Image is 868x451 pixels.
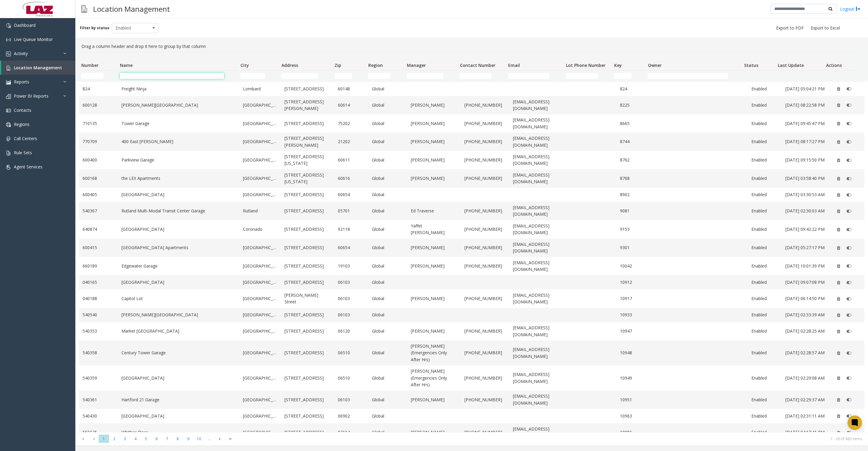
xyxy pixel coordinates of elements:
[620,396,647,403] a: 10951
[751,375,778,381] a: Enabled
[785,349,827,356] a: [DATE] 02:28:57 AM
[856,6,860,12] img: logout
[751,263,778,269] a: Enabled
[464,244,506,251] a: [PHONE_NUMBER]
[808,24,842,32] button: Export to Excel
[121,263,236,269] a: Edgewater Garage
[620,263,647,269] a: 10042
[83,191,114,198] a: 600405
[372,191,404,198] a: Global
[751,413,778,419] a: Enabled
[83,86,114,92] a: 824
[840,6,860,12] a: Logout
[411,120,457,127] a: [PERSON_NAME]
[372,175,404,182] a: Global
[785,244,827,251] a: [DATE] 05:27:17 PM
[620,349,647,356] a: 10948
[751,349,778,356] a: Enabled
[785,208,827,214] a: [DATE] 02:30:03 AM
[121,312,236,318] a: [PERSON_NAME][GEOGRAPHIC_DATA]
[243,157,277,163] a: [GEOGRAPHIC_DATA]
[243,413,277,419] a: [GEOGRAPHIC_DATA]
[513,393,564,406] a: [EMAIL_ADDRESS][DOMAIN_NAME]
[372,208,404,214] a: Global
[83,375,114,381] a: 540359
[620,312,647,318] a: 10933
[751,138,778,145] a: Enabled
[83,295,114,302] a: 040188
[335,73,352,79] input: Zip Filter
[6,108,11,113] img: 'icon'
[121,208,236,214] a: Rutland Multi-Modal Transit Center Garage
[785,102,825,108] span: [DATE] 08:22:58 PM
[460,73,491,79] input: Contact Number Filter
[372,244,404,251] a: Global
[121,157,236,163] a: Parkview Garage
[411,157,457,163] a: [PERSON_NAME]
[83,244,114,251] a: 600415
[83,226,114,233] a: 640874
[785,102,827,108] a: [DATE] 08:22:58 PM
[508,73,549,79] input: Email Filter
[285,312,331,318] a: [STREET_ADDRESS]
[751,208,778,214] a: Enabled
[785,86,827,92] a: [DATE] 05:04:21 PM
[620,429,647,436] a: 10981
[785,328,827,334] a: [DATE] 02:28:25 AM
[80,25,109,31] label: Filter by status
[83,157,114,163] a: 600400
[121,226,236,233] a: [GEOGRAPHIC_DATA]
[751,226,778,233] a: Enabled
[620,375,647,381] a: 10949
[464,120,506,127] a: [PHONE_NUMBER]
[464,396,506,403] a: [PHONE_NUMBER]
[243,244,277,251] a: [GEOGRAPHIC_DATA]
[751,191,778,198] a: Enabled
[411,396,457,403] a: [PERSON_NAME]
[121,413,236,419] a: [GEOGRAPHIC_DATA]
[120,435,130,443] span: Page 3
[785,208,825,214] span: [DATE] 02:30:03 AM
[338,138,365,145] a: 21202
[785,279,825,285] span: [DATE] 09:07:08 PM
[6,151,11,155] img: 'icon'
[83,279,114,286] a: 040165
[285,86,331,92] a: [STREET_ADDRESS]
[121,244,236,251] a: [GEOGRAPHIC_DATA] Apartments
[785,226,825,232] span: [DATE] 09:42:22 PM
[513,153,564,167] a: [EMAIL_ADDRESS][DOMAIN_NAME]
[14,22,36,28] span: Dashboard
[338,349,365,356] a: 06510
[785,157,827,163] a: [DATE] 09:15:50 PM
[785,191,827,198] a: [DATE] 03:30:53 AM
[464,157,506,163] a: [PHONE_NUMBER]
[785,375,825,381] span: [DATE] 02:29:08 AM
[121,349,236,356] a: Century Tower Garage
[751,279,778,286] a: Enabled
[338,175,365,182] a: 60616
[6,136,11,141] img: 'icon'
[83,208,114,214] a: 540367
[14,121,30,127] span: Regions
[338,295,365,302] a: 06103
[121,175,236,182] a: the LEX Apartments
[620,191,647,198] a: 8902
[6,165,11,170] img: 'icon'
[785,86,825,92] span: [DATE] 05:04:21 PM
[338,396,365,403] a: 06103
[774,24,806,32] button: Export to PDF
[120,73,224,79] input: Name Filter
[513,259,564,273] a: [EMAIL_ADDRESS][DOMAIN_NAME]
[243,429,277,436] a: [GEOGRAPHIC_DATA]
[14,136,37,141] span: Call Centers
[513,241,564,255] a: [EMAIL_ADDRESS][DOMAIN_NAME]
[785,397,825,402] span: [DATE] 02:29:37 AM
[83,328,114,334] a: 540353
[620,413,647,419] a: 10963
[411,263,457,269] a: [PERSON_NAME]
[368,73,390,79] input: Region Filter
[751,312,778,318] a: Enabled
[141,435,151,443] span: Page 5
[411,295,457,302] a: [PERSON_NAME]
[285,349,331,356] a: [STREET_ADDRESS]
